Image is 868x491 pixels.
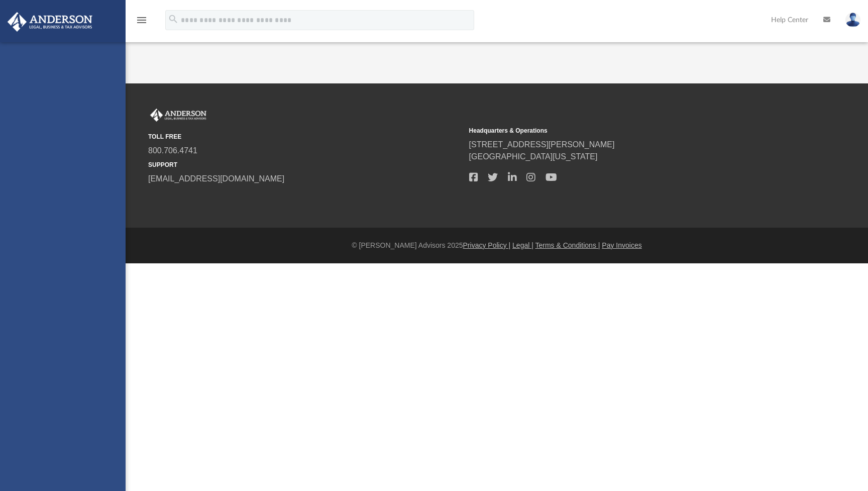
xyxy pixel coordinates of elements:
[845,13,860,27] img: User Pic
[148,146,197,155] a: 800.706.4741
[136,19,148,26] a: menu
[463,241,511,249] a: Privacy Policy |
[136,14,148,26] i: menu
[469,140,615,149] a: [STREET_ADDRESS][PERSON_NAME]
[148,132,462,141] small: TOLL FREE
[148,174,284,183] a: [EMAIL_ADDRESS][DOMAIN_NAME]
[602,241,641,249] a: Pay Invoices
[469,126,783,135] small: Headquarters & Operations
[469,152,598,161] a: [GEOGRAPHIC_DATA][US_STATE]
[535,241,600,249] a: Terms & Conditions |
[168,14,179,25] i: search
[5,12,95,32] img: Anderson Advisors Platinum Portal
[126,240,868,251] div: © [PERSON_NAME] Advisors 2025
[148,160,462,169] small: SUPPORT
[148,109,208,122] img: Anderson Advisors Platinum Portal
[512,241,533,249] a: Legal |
